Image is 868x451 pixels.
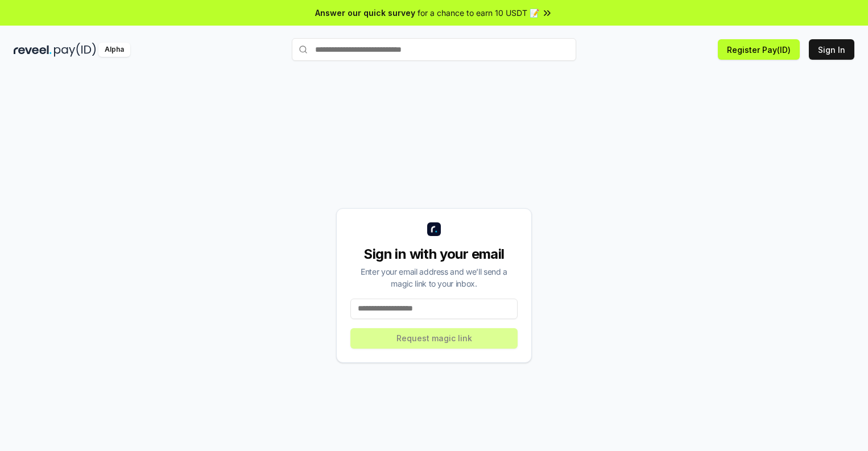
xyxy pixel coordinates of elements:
div: Sign in with your email [350,245,518,263]
button: Sign In [809,39,854,60]
span: for a chance to earn 10 USDT 📝 [418,7,539,19]
img: pay_id [54,43,96,57]
div: Alpha [98,43,130,57]
img: reveel_dark [14,43,52,57]
button: Register Pay(ID) [718,39,800,60]
div: Enter your email address and we’ll send a magic link to your inbox. [350,266,518,289]
span: Answer our quick survey [315,7,415,19]
img: logo_small [427,222,441,236]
